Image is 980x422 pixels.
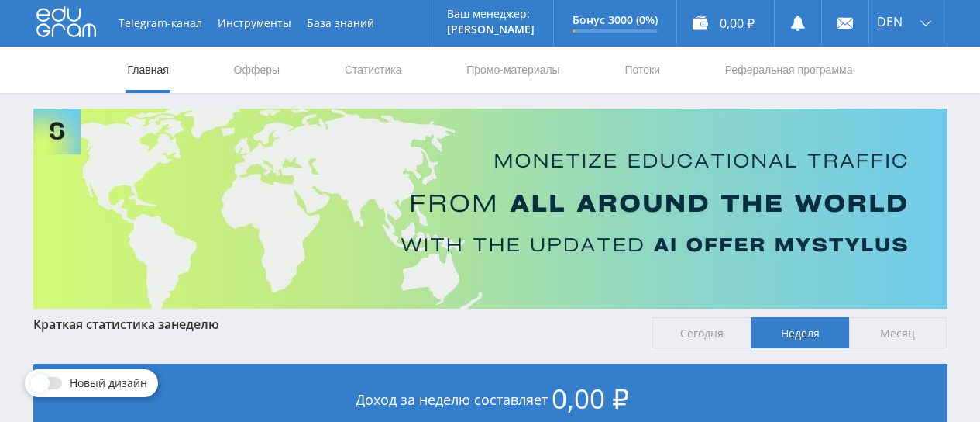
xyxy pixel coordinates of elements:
div: Краткая статистика за [33,317,638,331]
p: [PERSON_NAME] [447,23,535,36]
span: неделю [171,316,219,333]
a: Промо-материалы [465,47,561,93]
span: Сегодня [652,317,751,348]
p: Бонус 3000 (0%) [573,14,658,26]
span: Неделя [751,317,849,348]
span: Новый дизайн [70,377,147,389]
span: DEN [877,16,903,28]
span: 0,00 ₽ [552,380,629,417]
a: Офферы [232,47,282,93]
span: Месяц [849,317,947,348]
a: Реферальная программа [724,47,854,93]
a: Потоки [623,47,662,93]
a: Статистика [343,47,404,93]
img: Banner [33,109,947,309]
a: Главная [126,47,170,93]
p: Ваш менеджер: [447,8,535,20]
